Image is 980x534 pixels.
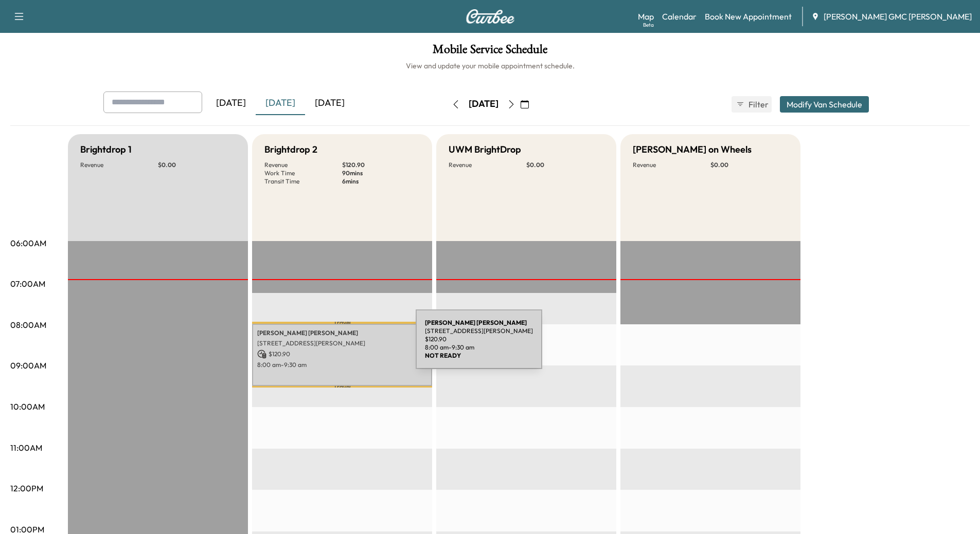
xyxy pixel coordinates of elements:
[732,96,772,113] button: Filter
[425,319,527,326] b: [PERSON_NAME] [PERSON_NAME]
[80,161,158,169] p: Revenue
[10,441,42,454] p: 11:00AM
[264,169,342,177] p: Work Time
[526,161,604,169] p: $ 0.00
[305,91,354,115] div: [DATE]
[342,161,420,169] p: $ 120.90
[252,322,432,324] p: Travel
[633,161,710,169] p: Revenue
[264,142,317,157] h5: Brightdrop 2
[449,161,526,169] p: Revenue
[705,10,792,23] a: Book New Appointment
[425,343,533,352] p: 8:00 am - 9:30 am
[749,98,767,111] span: Filter
[10,278,45,290] p: 07:00AM
[264,177,342,186] p: Transit Time
[264,161,342,169] p: Revenue
[252,386,432,388] p: Travel
[824,10,972,23] span: [PERSON_NAME] GMC [PERSON_NAME]
[10,237,46,249] p: 06:00AM
[643,21,654,29] div: Beta
[638,10,654,23] a: MapBeta
[449,142,521,157] h5: UWM BrightDrop
[257,349,427,359] p: $ 120.90
[256,91,305,115] div: [DATE]
[206,91,256,115] div: [DATE]
[466,9,515,24] img: Curbee Logo
[257,329,427,337] p: [PERSON_NAME] [PERSON_NAME]
[342,169,420,177] p: 90 mins
[780,96,869,113] button: Modify Van Schedule
[425,327,533,335] p: [STREET_ADDRESS][PERSON_NAME]
[257,339,427,347] p: [STREET_ADDRESS][PERSON_NAME]
[425,352,461,359] b: NOT READY
[10,61,970,71] h6: View and update your mobile appointment schedule.
[342,177,420,186] p: 6 mins
[10,482,43,494] p: 12:00PM
[10,359,46,372] p: 09:00AM
[633,142,752,157] h5: [PERSON_NAME] on Wheels
[10,319,46,331] p: 08:00AM
[662,10,697,23] a: Calendar
[710,161,788,169] p: $ 0.00
[469,98,498,111] div: [DATE]
[257,361,427,369] p: 8:00 am - 9:30 am
[158,161,236,169] p: $ 0.00
[10,43,970,61] h1: Mobile Service Schedule
[80,142,132,157] h5: Brightdrop 1
[425,335,533,343] p: $ 120.90
[10,400,45,413] p: 10:00AM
